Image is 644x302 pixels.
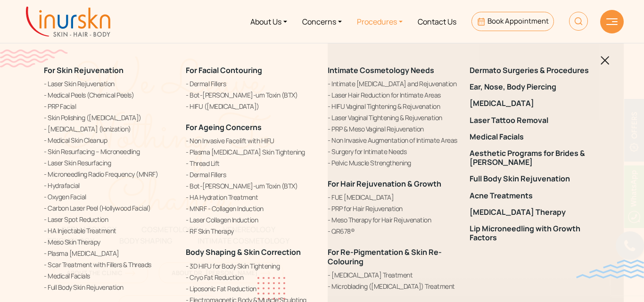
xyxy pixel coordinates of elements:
[328,158,458,168] a: Pelvic Muscle Strengthening
[328,281,458,291] a: Microblading ([MEDICAL_DATA]) Treatment
[44,214,174,224] a: Laser Spot Reduction
[470,132,600,141] a: Medical Facials
[186,204,316,213] a: MNRF - Collagen Induction
[186,192,316,202] a: HA Hydration Treatment
[44,113,174,122] a: Skin Polishing ([MEDICAL_DATA])
[328,192,458,202] a: FUE [MEDICAL_DATA]
[44,135,174,145] a: Medical Skin Cleanup
[328,135,458,145] a: Non Invasive Augmentation of Intimate Areas
[44,79,174,89] a: Laser Skin Rejuvenation
[44,203,174,213] a: Carbon Laser Peel (Hollywood Facial)
[470,82,600,91] a: Ear, Nose, Body Piercing
[328,65,434,75] a: Intimate Cosmetology Needs
[328,179,441,189] a: For Hair Rejuvenation & Growth
[349,4,410,39] a: Procedures
[470,149,600,167] a: Aesthetic Programs for Brides & [PERSON_NAME]
[186,170,316,180] a: Dermal Fillers
[470,116,600,125] a: Laser Tattoo Removal
[410,4,464,39] a: Contact Us
[328,226,458,236] a: QR678®
[328,90,458,100] a: Laser Hair Reduction for Intimate Areas
[186,122,262,132] a: For Ageing Concerns
[44,237,174,247] a: Meso Skin Therapy
[328,204,458,213] a: PRP for Hair Rejuvenation
[328,147,458,156] a: Surgery for Intimate Needs
[328,270,458,280] a: [MEDICAL_DATA] Treatment
[44,192,174,202] a: Oxygen Facial
[186,147,316,157] a: Plasma [MEDICAL_DATA] Skin Tightening
[470,99,600,108] a: [MEDICAL_DATA]
[328,101,458,111] a: HIFU Vaginal Tightening & Rejuvenation
[44,65,124,75] a: For Skin Rejuvenation
[186,101,316,111] a: HIFU ([MEDICAL_DATA])
[328,215,458,225] a: Meso Therapy for Hair Rejuvenation
[44,260,174,269] a: Scar Treatment with Fillers & Threads
[186,79,316,89] a: Dermal Fillers
[601,56,610,65] img: blackclosed
[470,191,600,200] a: Acne Treatments
[186,158,316,168] a: Thread Lift
[470,174,600,183] a: Full Body Skin Rejuvenation
[44,90,174,100] a: Medical Peels (Chemical Peels)
[470,66,600,75] a: Dermato Surgeries & Procedures
[44,271,174,281] a: Medical Facials
[186,226,316,236] a: RF Skin Therapy
[470,224,600,242] a: Lip Microneedling with Growth Factors
[487,16,549,26] span: Book Appointment
[44,169,174,179] a: Microneedling Radio Frequency (MNRF)
[186,284,316,294] a: Liposonic Fat Reduction
[186,136,316,146] a: Non Invasive Facelift with HIFU
[186,215,316,225] a: Laser Collagen Induction
[186,261,316,271] a: 3D HIFU for Body Skin Tightening
[186,247,301,257] a: Body Shaping & Skin Correction
[606,18,618,25] img: hamLine.svg
[569,12,588,31] img: HeaderSearch
[186,90,316,100] a: Bot-[PERSON_NAME]-um Toxin (BTX)
[44,180,174,190] a: Hydrafacial
[44,226,174,236] a: HA Injectable Treatment
[328,113,458,122] a: Laser Vaginal Tightening & Rejuvenation
[44,158,174,168] a: Laser Skin Resurfacing
[26,7,110,37] img: inurskn-logo
[186,65,262,75] a: For Facial Contouring
[44,147,174,156] a: Skin Resurfacing – Microneedling
[576,260,644,278] img: bluewave
[186,272,316,282] a: Cryo Fat Reduction
[243,4,295,39] a: About Us
[295,4,349,39] a: Concerns
[471,12,554,31] a: Book Appointment
[470,208,600,217] a: [MEDICAL_DATA] Therapy
[186,181,316,191] a: Bot-[PERSON_NAME]-um Toxin (BTX)
[44,282,174,292] a: Full Body Skin Rejuvenation
[328,124,458,134] a: PRP & Meso Vaginal Rejuvenation
[44,124,174,134] a: [MEDICAL_DATA] (Ionization)
[44,248,174,258] a: Plasma [MEDICAL_DATA]
[328,79,458,89] a: Intimate [MEDICAL_DATA] and Rejuvenation
[44,101,174,111] a: PRP Facial
[328,247,442,266] a: For Re-Pigmentation & Skin Re-Colouring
